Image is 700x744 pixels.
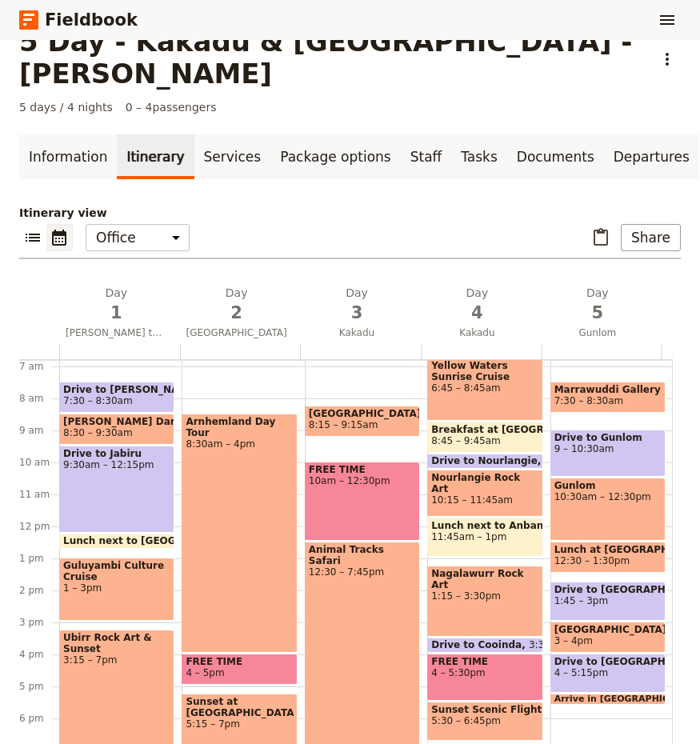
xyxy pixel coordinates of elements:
[431,531,538,542] span: 11:45am – 1pm
[182,654,297,685] div: FREE TIME4 – 5pm
[554,480,662,491] span: Gunlom
[431,520,538,531] span: Lunch next to Anbangbang Billabong
[550,654,666,693] div: Drive to [GEOGRAPHIC_DATA]4 – 5:15pm
[19,424,59,437] div: 9 am
[306,285,407,325] h2: Day
[309,464,416,475] span: FREE TIME
[270,134,400,179] a: Package options
[554,491,662,502] span: 10:30am – 12:30pm
[427,638,542,653] div: Drive to Cooinda3:30 – 4pm
[431,590,538,602] span: 1:15 – 3:30pm
[427,470,542,517] div: Nourlangie Rock Art10:15 – 11:45am
[427,422,542,453] div: Breakfast at [GEOGRAPHIC_DATA]8:45 – 9:45am
[63,395,133,406] span: 7:30 – 8:30am
[59,326,173,339] span: [PERSON_NAME] to Kakadu
[420,285,540,344] button: Day4Kakadu
[66,285,166,325] h2: Day
[431,424,538,435] span: Breakfast at [GEOGRAPHIC_DATA]
[550,694,666,705] div: Arrive in [GEOGRAPHIC_DATA]
[306,301,407,325] span: 3
[63,384,170,395] span: Drive to [PERSON_NAME] Dam
[554,544,662,555] span: Lunch at [GEOGRAPHIC_DATA]
[427,358,542,421] div: Yellow Waters Sunrise Cruise6:45 – 8:45am
[46,224,73,251] button: Calendar view
[63,448,170,459] span: Drive to Jabiru
[186,718,293,730] span: 5:15 – 7pm
[300,285,420,344] button: Day3Kakadu
[427,702,542,741] div: Sunset Scenic Flight5:30 – 6:45pm
[59,558,174,621] div: Guluyambi Culture Cruise1 – 3pm
[19,552,59,565] div: 1 pm
[19,360,59,373] div: 7 am
[309,475,416,486] span: 10am – 12:30pm
[541,326,654,339] span: Gunlom
[63,582,170,594] span: 1 – 3pm
[63,654,170,666] span: 3:15 – 7pm
[19,488,59,501] div: 11 am
[186,667,224,678] span: 4 – 5pm
[554,584,662,595] span: Drive to [GEOGRAPHIC_DATA]
[426,301,527,325] span: 4
[19,26,644,90] h1: 5 Day - Kakadu & [GEOGRAPHIC_DATA] - [PERSON_NAME]
[63,535,260,546] span: Lunch next to [GEOGRAPHIC_DATA]
[431,656,538,667] span: FREE TIME
[179,326,293,339] span: [GEOGRAPHIC_DATA]
[19,6,138,34] a: Fieldbook
[19,456,59,469] div: 10 am
[550,582,666,621] div: Drive to [GEOGRAPHIC_DATA]1:45 – 3pm
[431,455,544,466] span: Drive to Nourlangie
[300,326,414,339] span: Kakadu
[420,326,534,339] span: Kakadu
[554,432,662,443] span: Drive to Gunlom
[554,656,662,667] span: Drive to [GEOGRAPHIC_DATA]
[309,419,378,430] span: 8:15 – 9:15am
[309,408,416,419] span: [GEOGRAPHIC_DATA]
[431,472,538,494] span: Nourlangie Rock Art
[431,568,538,590] span: Nagalawurr Rock Art
[194,134,271,179] a: Services
[19,520,59,533] div: 12 pm
[66,301,166,325] span: 1
[19,712,59,725] div: 6 pm
[547,285,648,325] h2: Day
[554,667,662,678] span: 4 – 5:15pm
[19,99,113,115] span: 5 days / 4 nights
[186,656,293,667] span: FREE TIME
[63,632,170,654] span: Ubirr Rock Art & Sunset
[654,46,681,73] button: Actions
[305,406,420,437] div: [GEOGRAPHIC_DATA]8:15 – 9:15am
[554,624,662,635] span: [GEOGRAPHIC_DATA]
[19,392,59,405] div: 8 am
[63,459,170,470] span: 9:30am – 12:15pm
[19,616,59,629] div: 3 pm
[427,518,542,557] div: Lunch next to Anbangbang Billabong11:45am – 1pm
[126,99,217,115] span: 0 – 4 passengers
[431,494,538,506] span: 10:15 – 11:45am
[19,134,117,179] a: Information
[305,462,420,541] div: FREE TIME10am – 12:30pm
[186,696,293,718] span: Sunset at [GEOGRAPHIC_DATA]
[19,224,46,251] button: List view
[550,542,666,573] div: Lunch at [GEOGRAPHIC_DATA]12:30 – 1:30pm
[554,595,662,606] span: 1:45 – 3pm
[431,639,529,650] span: Drive to Cooinda
[604,134,699,179] a: Departures
[621,224,681,251] button: Share
[431,382,538,394] span: 6:45 – 8:45am
[554,635,593,646] span: 3 – 4pm
[427,454,542,469] div: Drive to Nourlangie
[309,566,416,578] span: 12:30 – 7:45pm
[19,584,59,597] div: 2 pm
[179,285,299,344] button: Day2[GEOGRAPHIC_DATA]
[507,134,604,179] a: Documents
[426,285,527,325] h2: Day
[59,382,174,413] div: Drive to [PERSON_NAME] Dam7:30 – 8:30am
[431,667,538,678] span: 4 – 5:30pm
[554,384,662,395] span: Marrawuddi Gallery
[431,360,538,382] span: Yellow Waters Sunrise Cruise
[654,6,681,34] button: Show menu
[63,560,170,582] span: Guluyambi Culture Cruise
[541,285,661,344] button: Day5Gunlom
[59,534,174,549] div: Lunch next to [GEOGRAPHIC_DATA]
[529,639,583,650] span: 3:30 – 4pm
